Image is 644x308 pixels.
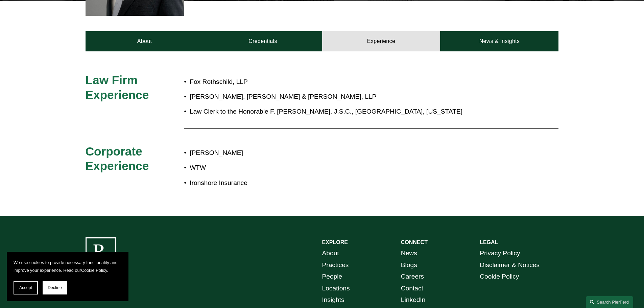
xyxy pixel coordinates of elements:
a: Careers [401,271,424,283]
p: [PERSON_NAME] [190,147,499,159]
button: Accept [14,281,38,294]
a: About [86,31,204,51]
a: Locations [322,283,350,294]
a: Experience [322,31,440,51]
p: [PERSON_NAME], [PERSON_NAME] & [PERSON_NAME], LLP [190,91,499,103]
span: Law Firm Experience [86,73,149,101]
strong: LEGAL [480,239,498,245]
p: We use cookies to provide necessary functionality and improve your experience. Read our . [14,259,122,274]
button: Decline [43,281,67,294]
strong: EXPLORE [322,239,348,245]
a: News [401,247,417,259]
span: Accept [19,285,32,290]
a: About [322,247,339,259]
a: Practices [322,259,349,271]
a: Credentials [204,31,322,51]
a: Disclaimer & Notices [480,259,540,271]
span: Decline [48,285,62,290]
a: Cookie Policy [81,268,107,273]
p: Fox Rothschild, LLP [190,76,499,88]
p: Ironshore Insurance [190,177,499,189]
p: Law Clerk to the Honorable F. [PERSON_NAME], J.S.C., [GEOGRAPHIC_DATA], [US_STATE] [190,106,499,118]
span: Corporate Experience [86,145,149,173]
a: LinkedIn [401,294,426,306]
section: Cookie banner [7,252,128,301]
a: News & Insights [440,31,558,51]
a: Insights [322,294,344,306]
p: WTW [190,162,499,174]
a: People [322,271,342,283]
a: Contact [401,283,423,294]
strong: CONNECT [401,239,428,245]
a: Privacy Policy [480,247,520,259]
a: Search this site [586,296,633,308]
a: Blogs [401,259,417,271]
a: Cookie Policy [480,271,519,283]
